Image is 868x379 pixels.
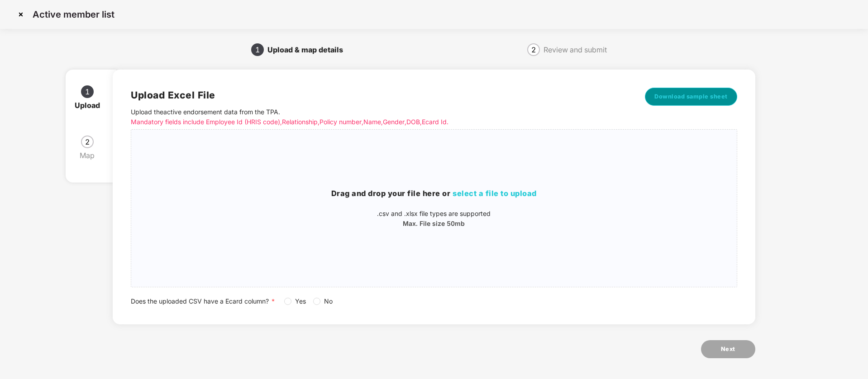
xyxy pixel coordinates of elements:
[33,9,114,20] p: Active member list
[654,92,728,101] span: Download sample sheet
[80,148,102,163] div: Map
[75,98,107,112] div: Upload
[131,130,736,287] span: Drag and drop your file here orselect a file to upload.csv and .xlsx file types are supportedMax....
[255,46,260,53] span: 1
[645,88,737,106] button: Download sample sheet
[131,188,736,200] h3: Drag and drop your file here or
[131,117,610,127] p: Mandatory fields include Employee Id (HRIS code), Relationship, Policy number, Name, Gender, DOB,...
[531,46,536,53] span: 2
[131,107,610,127] p: Upload the active endorsement data from the TPA .
[85,88,90,95] span: 1
[291,296,310,306] span: Yes
[131,209,736,219] p: .csv and .xlsx file types are supported
[85,138,90,145] span: 2
[131,296,737,306] div: Does the uploaded CSV have a Ecard column?
[131,88,610,103] h2: Upload Excel File
[131,219,736,229] p: Max. File size 50mb
[320,296,336,306] span: No
[267,42,350,57] div: Upload & map details
[544,42,607,57] div: Review and submit
[14,7,28,22] img: svg+xml;base64,PHN2ZyBpZD0iQ3Jvc3MtMzJ4MzIiIHhtbG5zPSJodHRwOi8vd3d3LnczLm9yZy8yMDAwL3N2ZyIgd2lkdG...
[453,189,537,198] span: select a file to upload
